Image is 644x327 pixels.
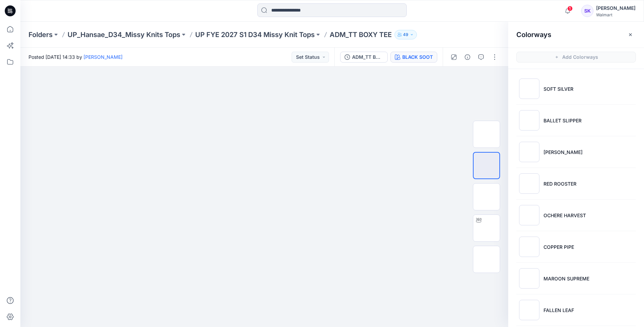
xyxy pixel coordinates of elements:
p: OCHERE HARVEST [544,212,586,219]
img: MAROON SUPREME [519,268,539,289]
img: ROSE HERB [519,142,539,162]
img: FALLEN LEAF [519,300,539,320]
div: ADM_TT BOXY TEE [352,53,383,61]
p: RED ROOSTER [544,180,576,187]
img: SOFT SILVER [519,79,539,99]
button: ADM_TT BOXY TEE [340,52,388,63]
p: 49 [403,31,408,38]
a: Folders [29,30,53,39]
div: BLACK SOOT [402,53,433,61]
span: 1 [567,6,573,11]
p: [PERSON_NAME] [544,149,583,156]
a: UP FYE 2027 S1 D34 Missy Knit Tops [195,30,315,39]
p: COPPER PIPE [544,243,574,251]
p: MAROON SUPREME [544,275,589,282]
button: 49 [394,30,417,39]
div: SK [581,5,593,17]
h2: Colorways [516,31,551,39]
img: OCHERE HARVEST [519,205,539,225]
div: Walmart [596,12,636,17]
p: SOFT SILVER [544,85,573,92]
button: BLACK SOOT [390,52,437,63]
p: BALLET SLIPPER [544,117,582,124]
img: COPPER PIPE [519,237,539,257]
a: [PERSON_NAME] [84,54,123,60]
p: FALLEN LEAF [544,307,574,314]
p: ADM_TT BOXY TEE [330,30,392,39]
a: UP_Hansae_D34_Missy Knits Tops [68,30,180,39]
div: [PERSON_NAME] [596,4,636,12]
img: RED ROOSTER [519,173,539,194]
img: BALLET SLIPPER [519,110,539,131]
span: Posted [DATE] 14:33 by [29,53,123,61]
button: Details [462,52,473,63]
